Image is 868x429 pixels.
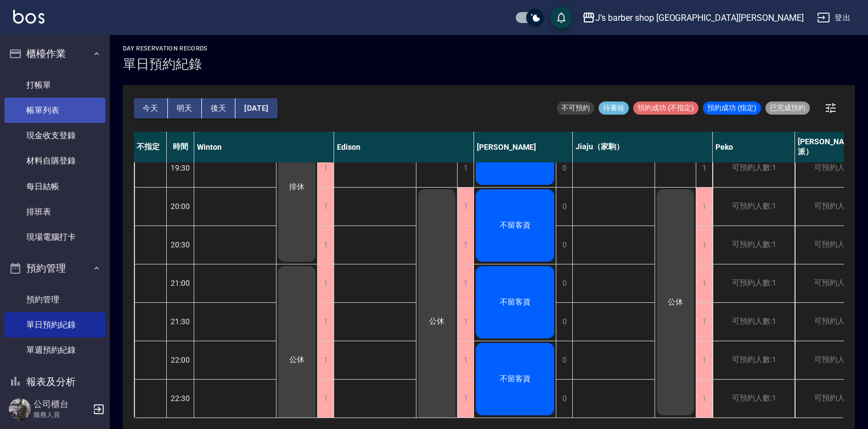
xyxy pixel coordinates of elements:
button: [DATE] [235,98,277,118]
img: Logo [13,10,44,24]
div: 1 [317,188,334,225]
div: 0 [556,264,572,302]
h5: 公司櫃台 [33,399,89,410]
span: 公休 [287,355,307,365]
div: 0 [556,341,572,379]
a: 排班表 [4,199,105,224]
div: 1 [696,264,712,302]
button: J’s barber shop [GEOGRAPHIC_DATA][PERSON_NAME] [578,7,808,29]
div: 22:00 [167,341,194,379]
div: 0 [556,380,572,417]
div: 可預約人數:1 [713,264,794,302]
h2: day Reservation records [123,45,208,52]
div: 20:30 [167,225,194,264]
span: 排休 [287,182,307,192]
div: Peko [713,132,795,162]
span: 預約成功 (指定) [703,103,761,113]
div: 1 [696,188,712,225]
div: 1 [317,380,334,417]
div: 1 [696,341,712,379]
button: 明天 [168,98,202,118]
div: 20:00 [167,187,194,225]
a: 現場電腦打卡 [4,224,105,250]
div: 19:30 [167,149,194,187]
a: 預約管理 [4,287,105,312]
button: save [550,7,572,29]
a: 每日結帳 [4,174,105,199]
div: Jiaju（家駒） [573,132,713,162]
div: J’s barber shop [GEOGRAPHIC_DATA][PERSON_NAME] [595,11,804,25]
span: 不可預約 [557,103,594,113]
div: 可預約人數:1 [713,226,794,264]
div: 可預約人數:1 [713,303,794,341]
a: 現金收支登錄 [4,123,105,148]
div: 1 [317,149,334,187]
div: 可預約人數:1 [713,341,794,379]
span: 不留客資 [498,221,533,230]
div: 1 [317,264,334,302]
div: Edison [334,132,474,162]
div: 22:30 [167,379,194,417]
div: 1 [317,226,334,264]
button: 櫃檯作業 [4,39,105,68]
h3: 單日預約紀錄 [123,57,208,72]
div: [PERSON_NAME] [474,132,573,162]
div: 1 [457,341,474,379]
div: 0 [556,149,572,187]
div: 0 [556,188,572,225]
button: 後天 [202,98,236,118]
div: 1 [457,303,474,341]
span: 預約成功 (不指定) [633,103,698,113]
div: 可預約人數:1 [713,149,794,187]
div: 可預約人數:1 [713,188,794,225]
div: 1 [457,149,474,187]
p: 服務人員 [33,410,89,420]
a: 材料自購登錄 [4,148,105,173]
span: 已完成預約 [765,103,810,113]
a: 單週預約紀錄 [4,337,105,363]
button: 登出 [813,8,855,28]
div: 21:30 [167,302,194,341]
button: 報表及分析 [4,368,105,396]
img: Person [9,398,31,420]
span: 待審核 [599,103,629,113]
div: 1 [317,303,334,341]
a: 打帳單 [4,72,105,98]
div: 1 [696,226,712,264]
div: 1 [696,149,712,187]
span: 不留客資 [498,374,533,384]
span: 公休 [666,297,685,307]
span: 公休 [427,317,447,326]
div: 0 [556,303,572,341]
div: 時間 [167,132,194,162]
a: 單日預約紀錄 [4,312,105,337]
div: 1 [696,380,712,417]
div: 1 [457,226,474,264]
button: 今天 [134,98,168,118]
div: 1 [457,380,474,417]
div: 21:00 [167,264,194,302]
div: 可預約人數:1 [713,380,794,417]
div: 0 [556,226,572,264]
span: 不留客資 [498,297,533,307]
div: 1 [317,341,334,379]
div: Winton [194,132,334,162]
div: 1 [457,264,474,302]
div: 1 [457,188,474,225]
div: 1 [696,303,712,341]
a: 帳單列表 [4,98,105,123]
button: 預約管理 [4,254,105,283]
div: 不指定 [134,132,167,162]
